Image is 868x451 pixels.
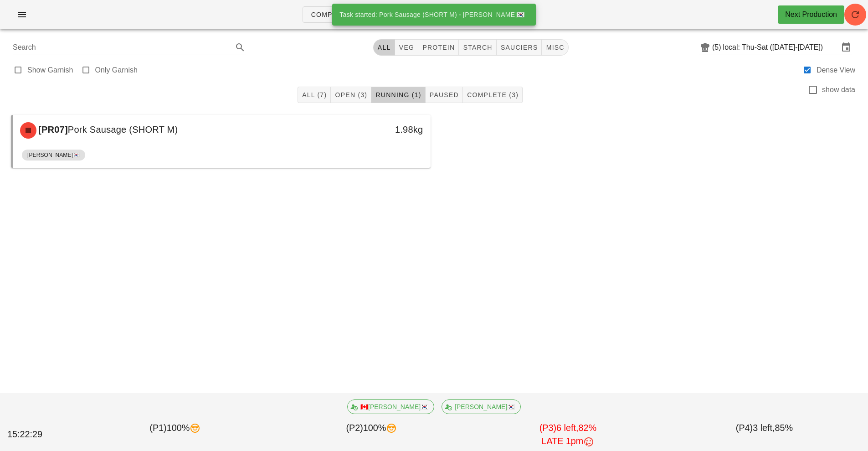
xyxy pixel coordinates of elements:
button: veg [395,39,419,56]
label: Only Garnish [95,66,138,75]
button: All [373,39,395,56]
button: Complete (3) [463,87,523,103]
span: Complete (3) [467,91,519,98]
label: Show Garnish [27,66,73,75]
label: show data [822,85,855,94]
a: Component Tasks [303,6,390,23]
label: Dense View [817,66,855,75]
span: Open (3) [334,91,367,98]
span: [PR07] [36,124,68,135]
span: veg [399,44,415,51]
button: misc [542,39,568,56]
button: Running (1) [371,87,425,103]
span: sauciers [500,44,538,51]
button: Open (3) [331,87,371,103]
span: Running (1) [375,91,421,98]
span: [PERSON_NAME]🇰🇷 [27,150,80,161]
span: protein [422,44,455,51]
button: protein [418,39,459,56]
span: Paused [429,91,459,98]
span: Pork Sausage (SHORT M) [68,124,178,135]
button: Paused [426,87,463,103]
button: sauciers [497,39,542,56]
div: Next Production [785,9,837,20]
span: Component Tasks [310,11,383,18]
button: All (7) [298,87,331,103]
button: starch [459,39,496,56]
span: misc [545,44,564,51]
span: starch [462,44,492,51]
span: All [377,44,391,51]
span: All (7) [302,91,327,98]
div: (5) [712,43,723,52]
div: 1.98kg [330,122,423,137]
